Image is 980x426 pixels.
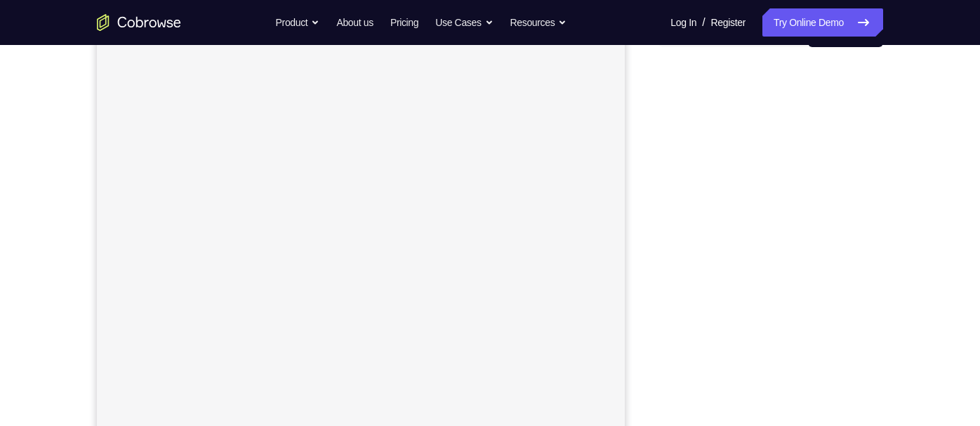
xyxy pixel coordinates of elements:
[510,8,567,37] button: Resources
[762,8,883,37] a: Try Online Demo
[276,8,320,37] button: Product
[390,8,418,37] a: Pricing
[97,14,181,31] a: Go to the home page
[702,14,705,31] span: /
[336,8,373,37] a: About us
[435,8,493,37] button: Use Cases
[711,8,746,37] a: Register
[670,8,696,37] a: Log In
